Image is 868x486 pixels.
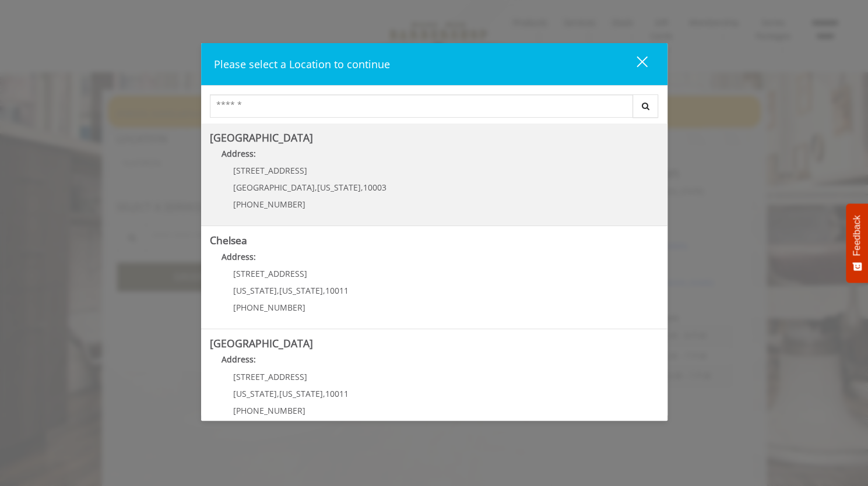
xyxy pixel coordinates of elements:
div: Center Select [210,94,659,124]
span: [STREET_ADDRESS] [233,371,307,382]
span: [PHONE_NUMBER] [233,199,305,210]
span: Feedback [852,215,862,256]
input: Search Center [210,94,633,118]
b: [GEOGRAPHIC_DATA] [210,336,313,350]
span: , [315,182,317,193]
button: close dialog [615,52,655,76]
span: [STREET_ADDRESS] [233,165,307,176]
span: [PHONE_NUMBER] [233,405,305,416]
span: [GEOGRAPHIC_DATA] [233,182,315,193]
span: , [277,388,279,399]
span: [US_STATE] [233,388,277,399]
span: [US_STATE] [233,285,277,296]
span: 10011 [325,285,349,296]
span: [PHONE_NUMBER] [233,302,305,313]
div: close dialog [623,55,646,73]
span: , [323,285,325,296]
span: Please select a Location to continue [214,57,390,71]
b: [GEOGRAPHIC_DATA] [210,131,313,145]
span: [STREET_ADDRESS] [233,268,307,279]
span: 10003 [363,182,386,193]
b: Address: [222,148,256,159]
b: Chelsea [210,233,247,247]
span: [US_STATE] [279,285,323,296]
button: Feedback - Show survey [846,203,868,283]
b: Address: [222,354,256,365]
span: [US_STATE] [317,182,361,193]
span: , [277,285,279,296]
span: [US_STATE] [279,388,323,399]
span: , [323,388,325,399]
i: Search button [639,102,652,110]
b: Address: [222,251,256,262]
span: 10011 [325,388,349,399]
span: , [361,182,363,193]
